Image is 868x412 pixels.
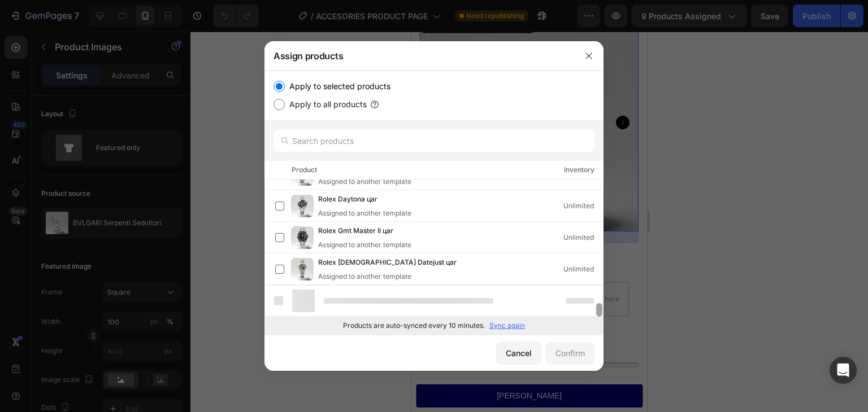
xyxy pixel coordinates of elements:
h1: BVLGARI Serpenti Seduttori [8,225,227,245]
div: Assigned to another template [318,208,411,218]
div: [PERSON_NAME] [85,357,150,371]
label: Apply to all products [285,98,367,111]
div: Assigned to another template [318,240,411,250]
div: Product [292,164,317,176]
p: +500 үнэлгээ [60,213,102,222]
div: Assigned to another template [318,271,475,282]
div: Cancel [506,347,532,359]
div: Unlimited [563,200,603,212]
div: /> [264,71,604,335]
p: Sync again [489,321,525,331]
div: Unlimited [563,232,603,243]
label: Apply to selected products [285,80,390,93]
span: Rolex Gmt Master II цаг [318,225,393,238]
div: Confirm [555,347,585,359]
button: Сагсанд хийх [5,353,231,376]
div: Open Intercom Messenger [830,357,857,384]
div: Drop element here [148,263,208,272]
div: 149,000 ₮ [67,259,120,276]
button: Cancel [496,342,541,365]
mark: 5хан ширхэг [19,293,73,312]
div: Assigned to another template [318,177,411,187]
img: product-img [291,226,314,249]
button: Confirm [546,342,594,365]
p: Products are auto-synced every 10 minutes. [343,321,485,331]
div: Unlimited [563,264,603,275]
div: Inventory [564,164,594,176]
input: Search products [274,129,594,152]
p: [DEMOGRAPHIC_DATA] [DEMOGRAPHIC_DATA] [19,292,227,326]
img: product-img [291,258,314,280]
img: product-img [291,195,314,217]
div: Assign products [264,41,574,71]
button: Carousel Back Arrow [18,84,31,98]
span: Rolex [DEMOGRAPHIC_DATA] Datejust цаг [318,257,457,269]
div: 119,200 ₮ [8,259,62,276]
span: Rolex Daytona цаг [318,194,377,206]
button: Carousel Next Arrow [205,84,218,98]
